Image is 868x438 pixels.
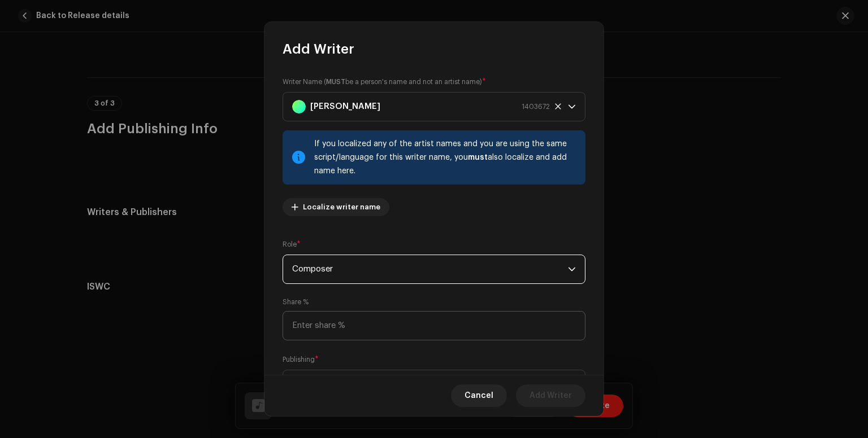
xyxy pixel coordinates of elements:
small: Publishing [283,354,315,365]
span: Localize writer name [303,196,380,218]
span: 1403672 [522,93,550,121]
span: JEROME JAMES [292,93,568,121]
span: Select publishing type [292,370,568,398]
div: dropdown trigger [568,93,576,121]
button: Localize writer name [283,198,389,216]
span: Add Writer [530,384,572,407]
div: dropdown trigger [568,255,576,283]
div: dropdown trigger [568,370,576,398]
span: Composer [292,255,568,283]
strong: [PERSON_NAME] [310,93,380,121]
span: Cancel [465,384,493,407]
input: Enter share % [283,311,585,340]
button: Cancel [451,384,507,407]
span: Add Writer [283,40,354,58]
label: Share % [283,297,309,306]
div: If you localized any of the artist names and you are using the same script/language for this writ... [314,137,576,178]
small: Writer Name ( be a person's name and not an artist name) [283,76,482,87]
button: Add Writer [516,384,585,407]
strong: MUST [326,78,345,85]
strong: must [468,154,488,161]
small: Role [283,239,297,250]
